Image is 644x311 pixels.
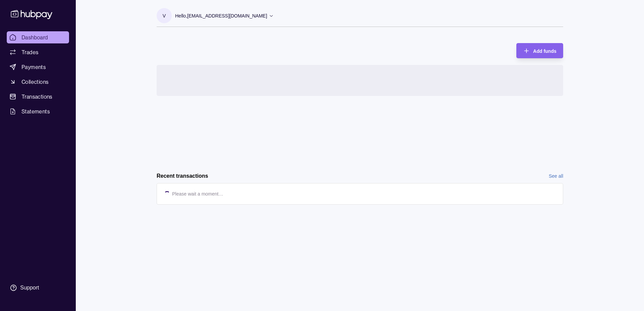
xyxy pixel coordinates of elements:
a: See all [549,172,563,180]
div: Support [20,284,39,291]
span: Dashboard [22,33,48,41]
a: Collections [7,76,69,88]
span: Payments [22,63,46,71]
span: Statements [22,107,50,115]
span: Trades [22,48,38,56]
a: Trades [7,46,69,58]
a: Support [7,281,69,295]
a: Transactions [7,91,69,103]
span: Add funds [533,48,556,54]
h2: Recent transactions [157,172,208,180]
p: v [163,12,166,20]
p: Please wait a moment… [172,190,223,198]
p: Hello, [EMAIL_ADDRESS][DOMAIN_NAME] [175,12,267,20]
span: Transactions [22,93,53,101]
a: Payments [7,61,69,73]
button: Add funds [516,43,563,58]
a: Dashboard [7,31,69,43]
span: Collections [22,78,49,86]
a: Statements [7,105,69,117]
